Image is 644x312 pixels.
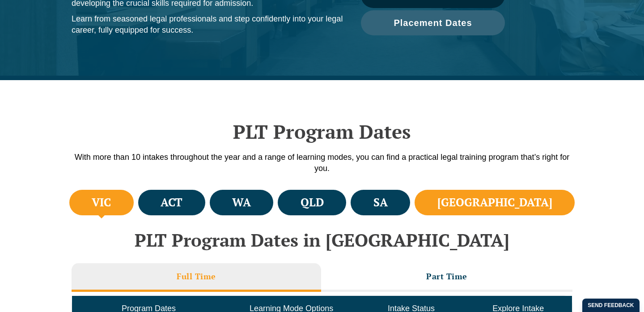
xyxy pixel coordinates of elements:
[426,271,467,282] h3: Part Time
[67,230,577,250] h2: PLT Program Dates in [GEOGRAPHIC_DATA]
[67,120,577,143] h2: PLT Program Dates
[232,195,251,210] h4: WA
[161,195,182,210] h4: ACT
[373,195,388,210] h4: SA
[67,152,577,174] p: With more than 10 intakes throughout the year and a range of learning modes, you can find a pract...
[177,271,216,282] h3: Full Time
[437,195,552,210] h4: [GEOGRAPHIC_DATA]
[92,195,111,210] h4: VIC
[301,195,324,210] h4: QLD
